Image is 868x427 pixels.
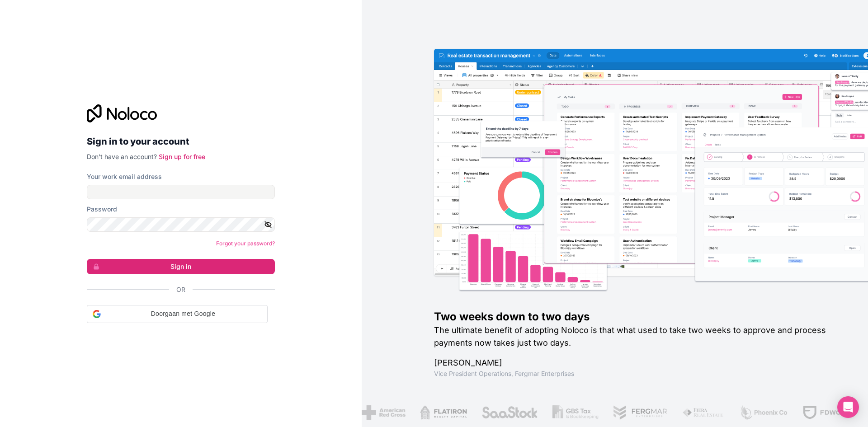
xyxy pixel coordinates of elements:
[87,172,162,181] label: Your work email address
[434,369,839,378] h1: Vice President Operations , Fergmar Enterprises
[87,217,275,232] input: Password
[362,405,406,420] img: /assets/american-red-cross-BAupjrZR.png
[434,324,839,349] h2: The ultimate benefit of adopting Noloco is that what used to take two weeks to approve and proces...
[481,405,538,420] img: /assets/saastock-C6Zbiodz.png
[802,405,855,420] img: /assets/fdworks-Bi04fVtw.png
[87,185,275,199] input: Email address
[837,396,859,418] div: Open Intercom Messenger
[216,240,275,247] a: Forgot your password?
[176,285,185,294] span: Or
[87,259,275,274] button: Sign in
[434,310,839,324] h1: Two weeks down to two days
[87,305,268,323] div: Doorgaan met Google
[552,405,598,420] img: /assets/gbstax-C-GtDUiK.png
[613,405,668,420] img: /assets/fergmar-CudnrXN5.png
[739,405,788,420] img: /assets/phoenix-BREaitsQ.png
[87,133,275,150] h2: Sign in to your account
[682,405,725,420] img: /assets/fiera-fwj2N5v4.png
[420,405,467,420] img: /assets/flatiron-C8eUkumj.png
[159,153,205,160] a: Sign up for free
[104,309,262,319] span: Doorgaan met Google
[434,357,839,369] h1: [PERSON_NAME]
[87,205,117,214] label: Password
[87,153,157,160] span: Don't have an account?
